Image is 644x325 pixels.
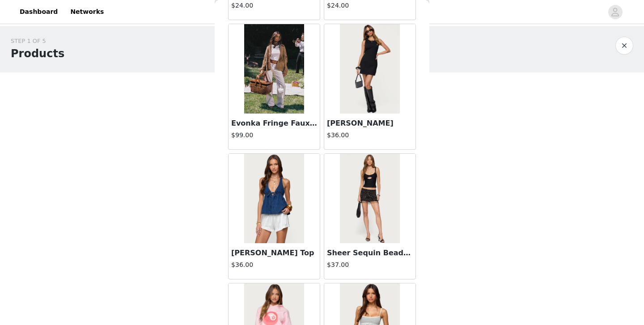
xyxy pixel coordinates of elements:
[244,154,304,243] img: Safia Denim Halter Top
[327,260,413,270] h4: $37.00
[340,154,399,243] img: Sheer Sequin Bead Fringed Mini Skirt
[231,1,317,10] h4: $24.00
[11,46,64,62] h1: Products
[231,248,317,258] h3: [PERSON_NAME] Top
[340,24,399,114] img: Raphaella Romper
[231,131,317,140] h4: $99.00
[65,2,109,22] a: Networks
[14,2,63,22] a: Dashboard
[231,118,317,129] h3: Evonka Fringe Faux Suede Jacket
[327,131,413,140] h4: $36.00
[231,260,317,270] h4: $36.00
[327,248,413,258] h3: Sheer Sequin Bead Fringed Mini Skirt
[327,1,413,10] h4: $24.00
[11,37,64,46] div: STEP 1 OF 5
[327,118,413,129] h3: [PERSON_NAME]
[611,5,619,19] div: avatar
[244,24,304,114] img: Evonka Fringe Faux Suede Jacket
